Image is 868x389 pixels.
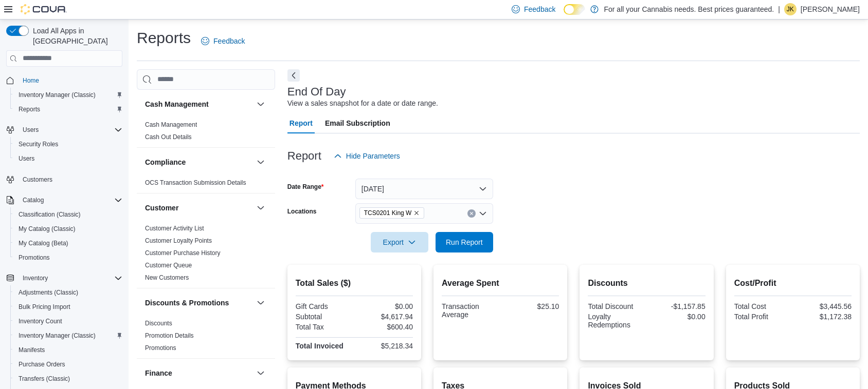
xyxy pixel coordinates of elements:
[145,298,252,308] button: Discounts & Promotions
[19,332,96,340] span: Inventory Manager (Classic)
[19,346,45,354] span: Manifests
[2,73,126,88] button: Home
[355,179,493,199] button: [DATE]
[19,272,122,284] span: Inventory
[10,137,126,151] button: Security Roles
[137,177,275,193] div: Compliance
[145,203,178,213] h3: Customer
[10,250,126,265] button: Promotions
[502,302,559,310] div: $25.10
[356,302,413,310] div: $0.00
[14,358,122,371] span: Purchase Orders
[10,343,126,357] button: Manifests
[23,176,52,184] span: Customers
[734,302,791,310] div: Total Cost
[778,3,780,15] p: |
[29,26,122,46] span: Load All Apps in [GEOGRAPHIC_DATA]
[23,76,39,85] span: Home
[19,288,78,297] span: Adjustments (Classic)
[145,179,246,186] a: OCS Transaction Submission Details
[287,69,300,82] button: Next
[784,3,797,15] div: Jennifer Kinzie
[14,251,54,264] a: Promotions
[145,319,172,327] span: Discounts
[14,89,122,101] span: Inventory Manager (Classic)
[14,152,39,165] a: Users
[10,207,126,222] button: Classification (Classic)
[19,124,122,136] span: Users
[287,150,321,162] h3: Report
[14,89,100,101] a: Inventory Manager (Classic)
[145,368,252,378] button: Finance
[14,344,122,356] span: Manifests
[19,210,81,219] span: Classification (Classic)
[356,323,413,331] div: $600.40
[296,302,352,310] div: Gift Cards
[795,313,852,321] div: $1,172.38
[19,173,122,186] span: Customers
[10,357,126,372] button: Purchase Orders
[19,105,40,113] span: Reports
[467,209,476,218] button: Clear input
[364,208,412,218] span: TCS0201 King W
[145,225,204,232] a: Customer Activity List
[14,315,66,327] a: Inventory Count
[604,3,774,15] p: For all your Cannabis needs. Best prices guaranteed.
[346,151,400,161] span: Hide Parameters
[377,232,422,252] span: Export
[14,208,85,221] a: Classification (Classic)
[19,140,58,148] span: Security Roles
[734,313,791,321] div: Total Profit
[296,277,413,289] h2: Total Sales ($)
[14,103,122,115] span: Reports
[19,254,50,262] span: Promotions
[137,317,275,358] div: Discounts & Promotions
[145,344,176,352] span: Promotions
[787,3,794,15] span: JK
[10,236,126,250] button: My Catalog (Beta)
[290,113,313,133] span: Report
[145,261,192,269] span: Customer Queue
[14,251,122,264] span: Promotions
[446,237,483,247] span: Run Report
[413,210,420,216] button: Remove TCS0201 King W from selection in this group
[14,208,122,221] span: Classification (Classic)
[19,154,34,163] span: Users
[795,302,852,310] div: $3,445.56
[2,193,126,207] button: Catalog
[14,329,100,342] a: Inventory Manager (Classic)
[14,373,74,385] a: Transfers (Classic)
[145,237,212,244] a: Customer Loyalty Points
[356,342,413,350] div: $5,218.34
[296,323,352,331] div: Total Tax
[14,315,122,327] span: Inventory Count
[2,172,126,187] button: Customers
[19,272,52,284] button: Inventory
[287,86,346,98] h3: End Of Day
[145,332,194,339] a: Promotion Details
[145,157,186,167] h3: Compliance
[10,222,126,236] button: My Catalog (Classic)
[10,372,126,386] button: Transfers (Classic)
[19,225,76,233] span: My Catalog (Classic)
[10,314,126,328] button: Inventory Count
[145,121,197,129] span: Cash Management
[19,173,57,186] a: Customers
[145,274,189,282] span: New Customers
[14,223,80,235] a: My Catalog (Classic)
[137,119,275,147] div: Cash Management
[19,303,70,311] span: Bulk Pricing Import
[19,375,70,383] span: Transfers (Classic)
[330,146,404,166] button: Hide Parameters
[14,373,122,385] span: Transfers (Classic)
[287,207,317,216] label: Locations
[564,4,585,15] input: Dark Mode
[2,123,126,137] button: Users
[19,360,65,368] span: Purchase Orders
[14,344,49,356] a: Manifests
[145,298,229,308] h3: Discounts & Promotions
[442,277,559,289] h2: Average Spent
[14,286,82,299] a: Adjustments (Classic)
